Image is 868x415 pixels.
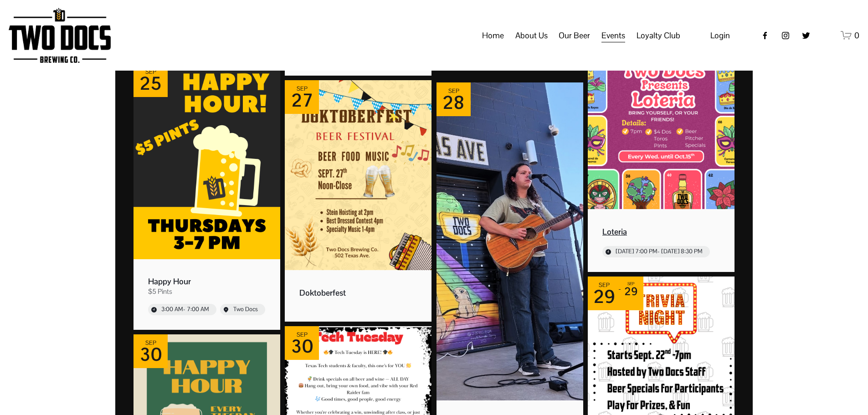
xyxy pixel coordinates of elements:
div: Sep [291,86,313,92]
div: Event date: September 25 [134,63,168,97]
div: Event date: September 28 [437,82,471,116]
img: Picture for 'Doktoberfest' event [285,80,431,270]
div: Event name [299,287,417,298]
a: Home [482,27,504,44]
div: Event date: September 27 [285,80,319,114]
div: 29 [624,286,638,297]
img: Two Docs Brewing Co. [9,8,111,63]
a: Facebook [760,31,770,40]
span: Events [601,28,625,43]
div: 30 [291,338,313,354]
img: Picture for '502 JAM' event [437,82,583,400]
div: Event tags [148,287,266,296]
a: folder dropdown [515,27,548,44]
a: folder dropdown [637,27,680,44]
a: 0 items in cart [841,30,859,41]
a: instagram-unauth [781,31,790,40]
div: $5 Pints [148,287,172,296]
div: Event: Happy Hour [131,61,282,332]
a: folder dropdown [601,27,625,44]
div: Sep [593,282,615,288]
a: Login [710,28,730,43]
div: Sep [291,332,313,338]
div: Sep [442,88,465,94]
div: 30 [139,346,162,363]
a: twitter-unauth [801,31,811,40]
div: 27 [291,92,313,108]
div: Event dates: September 29 - September 29 [588,277,643,310]
div: 25 [139,75,162,92]
div: Event date: September 30 [134,334,168,368]
a: folder dropdown [559,27,590,44]
div: Sep [139,340,162,346]
span: Login [710,30,730,41]
div: Event: Doktoberfest [282,78,434,324]
div: Event location [233,306,258,313]
span: 0 [854,30,859,41]
div: Start time: 7:00 PM, end time: 8:30 PM [616,248,703,256]
div: Event: Loteria [586,17,737,274]
img: Picture for 'Loteria' event [588,19,734,209]
div: Sep [624,282,638,286]
div: 28 [442,94,465,111]
div: Event date: September 30 [285,326,319,360]
div: Event name [148,277,266,287]
span: Our Beer [559,28,590,43]
div: 29 [593,288,615,305]
div: Start time: 3:00 AM, end time: 7:00 AM [161,306,209,313]
img: Picture for 'Happy Hour' event [134,63,280,259]
span: About Us [515,28,548,43]
div: Event name [602,226,720,237]
span: Loyalty Club [637,28,680,43]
